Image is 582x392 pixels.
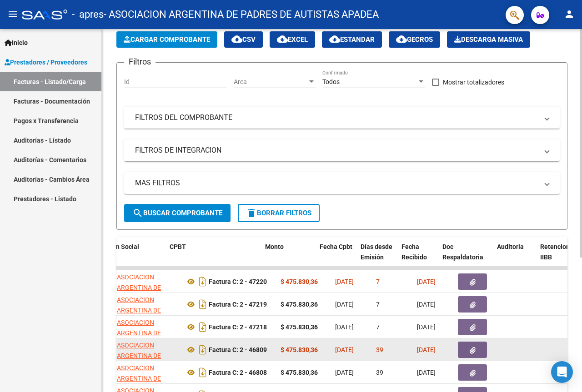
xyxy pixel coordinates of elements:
span: CPBT [170,243,186,250]
span: CSV [231,35,256,44]
span: - ASOCIACION ARGENTINA DE PADRES DE AUTISTAS APADEA [104,5,379,25]
span: [DATE] [417,323,436,331]
span: Retencion IIBB [540,243,570,261]
mat-panel-title: MAS FILTROS [135,178,538,188]
strong: $ 475.830,36 [281,301,318,308]
button: Cargar Comprobante [116,31,217,48]
mat-icon: cloud_download [396,34,407,45]
i: Descargar documento [197,365,209,380]
button: Buscar Comprobante [124,204,231,222]
mat-expansion-panel-header: FILTROS DE INTEGRACION [124,139,560,161]
datatable-header-cell: Fecha Recibido [398,237,439,277]
div: Open Intercom Messenger [551,361,573,383]
div: 30681510741 [117,340,178,359]
datatable-header-cell: Monto [261,237,316,277]
strong: Factura C: 2 - 47220 [209,278,267,285]
span: EXCEL [277,35,308,44]
span: Cargar Comprobante [124,35,210,44]
mat-expansion-panel-header: MAS FILTROS [124,172,560,194]
span: [DATE] [417,301,436,308]
span: Auditoria [497,243,524,250]
span: Todos [322,78,340,85]
span: 39 [376,346,383,353]
div: 30681510741 [117,318,178,337]
span: Estandar [329,35,375,44]
span: Inicio [5,38,28,48]
strong: Factura C: 2 - 46809 [209,346,267,353]
span: ASOCIACION ARGENTINA DE PADRES DE AUTISTAS APADEA [117,319,170,357]
span: Monto [265,243,284,250]
span: Prestadores / Proveedores [5,57,87,67]
mat-icon: cloud_download [277,34,288,45]
strong: $ 475.830,36 [281,323,318,331]
mat-panel-title: FILTROS DEL COMPROBANTE [135,113,538,123]
strong: $ 475.830,36 [281,369,318,376]
span: Doc Respaldatoria [442,243,483,261]
div: 30681510741 [117,272,178,291]
span: [DATE] [417,346,436,353]
mat-icon: menu [7,9,18,20]
strong: Factura C: 2 - 47218 [209,323,267,331]
span: ASOCIACION ARGENTINA DE PADRES DE AUTISTAS APADEA [117,273,170,312]
app-download-masive: Descarga masiva de comprobantes (adjuntos) [447,31,530,48]
span: [DATE] [417,278,436,285]
datatable-header-cell: Auditoria [493,237,537,277]
button: Estandar [322,31,382,48]
i: Descargar documento [197,342,209,357]
span: 39 [376,369,383,376]
span: Razón Social [101,243,139,250]
span: [DATE] [335,278,354,285]
span: Gecros [396,35,433,44]
span: Descarga Masiva [454,35,523,44]
span: 7 [376,323,380,331]
span: Fecha Recibido [401,243,427,261]
span: 7 [376,301,380,308]
mat-icon: cloud_download [329,34,340,45]
strong: $ 475.830,36 [281,346,318,353]
i: Descargar documento [197,297,209,312]
strong: Factura C: 2 - 46808 [209,369,267,376]
i: Descargar documento [197,320,209,334]
datatable-header-cell: Retencion IIBB [537,237,573,277]
button: EXCEL [270,31,315,48]
span: [DATE] [335,323,354,331]
datatable-header-cell: Días desde Emisión [357,237,398,277]
div: 30681510741 [117,363,178,382]
strong: $ 475.830,36 [281,278,318,285]
span: - apres [72,5,104,25]
strong: Factura C: 2 - 47219 [209,301,267,308]
mat-icon: cloud_download [231,34,242,45]
i: Descargar documento [197,274,209,289]
span: Mostrar totalizadores [443,77,504,88]
datatable-header-cell: CPBT [166,237,261,277]
span: Días desde Emisión [361,243,392,261]
span: [DATE] [417,369,436,376]
mat-icon: search [132,208,143,218]
span: Borrar Filtros [246,209,311,217]
mat-icon: person [564,9,575,20]
span: ASOCIACION ARGENTINA DE PADRES DE AUTISTAS APADEA [117,296,170,334]
span: [DATE] [335,346,354,353]
datatable-header-cell: Doc Respaldatoria [439,237,493,277]
datatable-header-cell: Fecha Cpbt [316,237,357,277]
datatable-header-cell: Razón Social [98,237,166,277]
h3: Filtros [124,55,156,68]
span: ASOCIACION ARGENTINA DE PADRES DE AUTISTAS APADEA [117,342,170,380]
mat-panel-title: FILTROS DE INTEGRACION [135,145,538,155]
span: Buscar Comprobante [132,209,222,217]
mat-icon: delete [246,208,257,218]
span: [DATE] [335,369,354,376]
span: [DATE] [335,301,354,308]
button: CSV [224,31,263,48]
mat-expansion-panel-header: FILTROS DEL COMPROBANTE [124,107,560,129]
button: Gecros [389,31,440,48]
span: Area [234,78,307,86]
span: Fecha Cpbt [320,243,352,250]
div: 30681510741 [117,295,178,314]
span: 7 [376,278,380,285]
button: Descarga Masiva [447,31,530,48]
button: Borrar Filtros [238,204,320,222]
